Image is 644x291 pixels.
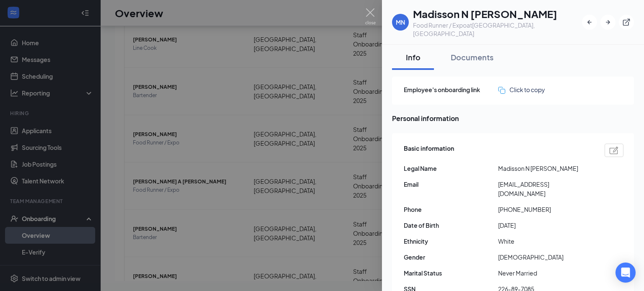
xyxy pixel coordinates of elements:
button: ArrowRight [600,15,615,30]
div: Food Runner / Expo at [GEOGRAPHIC_DATA], [GEOGRAPHIC_DATA] [413,21,582,38]
span: [EMAIL_ADDRESS][DOMAIN_NAME] [498,180,592,198]
h1: Madisson N [PERSON_NAME] [413,7,582,21]
span: Personal information [392,113,634,124]
div: Documents [451,52,493,62]
button: ArrowLeftNew [582,15,597,30]
span: [DEMOGRAPHIC_DATA] [498,252,592,262]
span: Date of Birth [404,221,498,230]
button: Click to copy [498,85,545,94]
span: Madisson N [PERSON_NAME] [498,164,592,173]
span: White [498,237,592,246]
span: Ethnicity [404,237,498,246]
img: click-to-copy.71757273a98fde459dfc.svg [498,87,505,94]
svg: ArrowRight [604,18,612,26]
span: Employee's onboarding link [404,85,498,94]
span: Gender [404,252,498,262]
span: Basic information [404,144,454,157]
span: Email [404,180,498,189]
div: Open Intercom Messenger [615,263,636,283]
span: [PHONE_NUMBER] [498,205,592,214]
svg: ExternalLink [622,18,631,26]
span: Marital Status [404,268,498,278]
div: MN [396,18,405,26]
span: Phone [404,205,498,214]
svg: ArrowLeftNew [585,18,594,26]
span: [DATE] [498,221,592,230]
span: Never Married [498,268,592,278]
span: Legal Name [404,164,498,173]
button: ExternalLink [619,15,634,30]
div: Info [400,52,426,62]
